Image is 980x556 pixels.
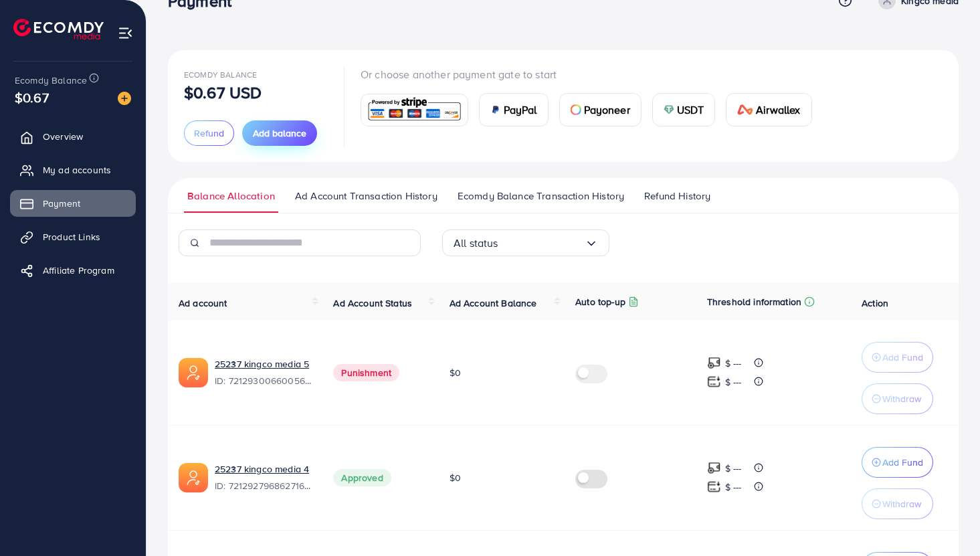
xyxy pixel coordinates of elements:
span: $0 [450,366,461,379]
a: cardPayoneer [559,93,642,126]
img: top-up amount [707,461,721,475]
img: card [664,104,674,115]
button: Add Fund [862,342,933,373]
a: cardUSDT [652,93,716,126]
p: Add Fund [882,349,923,365]
a: Product Links [10,223,136,250]
span: Add balance [253,126,306,140]
p: Withdraw [882,391,921,407]
p: Threshold information [707,294,801,310]
img: top-up amount [707,480,721,494]
p: Auto top-up [575,294,625,310]
a: Affiliate Program [10,257,136,284]
span: ID: 7212930066005671937 [215,374,312,387]
span: Airwallex [756,102,800,118]
button: Withdraw [862,488,933,519]
p: $ --- [725,355,742,371]
span: Punishment [333,364,399,381]
span: ID: 7212927968627163137 [215,479,312,492]
span: Ad Account Transaction History [295,189,437,203]
img: menu [118,25,133,41]
p: $ --- [725,374,742,390]
p: Or choose another payment gate to start [361,66,823,82]
span: Affiliate Program [43,264,114,277]
span: Overview [43,130,83,143]
a: cardPayPal [479,93,549,126]
input: Search for option [498,233,585,254]
a: Overview [10,123,136,150]
img: card [571,104,581,115]
span: $0.67 [15,88,49,107]
span: Ad Account Balance [450,296,537,310]
span: Action [862,296,888,310]
a: cardAirwallex [726,93,811,126]
div: Search for option [442,229,609,256]
span: USDT [677,102,704,118]
p: Withdraw [882,496,921,512]
span: $0 [450,471,461,484]
span: Refund [194,126,224,140]
span: Payment [43,197,80,210]
p: Add Fund [882,454,923,470]
img: image [118,92,131,105]
a: card [361,94,468,126]
a: 25237 kingco media 4 [215,462,309,476]
a: 25237 kingco media 5 [215,357,309,371]
img: top-up amount [707,375,721,389]
span: Ecomdy Balance [15,74,87,87]
span: Ad Account Status [333,296,412,310]
div: <span class='underline'>25237 kingco media 4</span></br>7212927968627163137 [215,462,312,493]
button: Withdraw [862,383,933,414]
button: Add balance [242,120,317,146]
span: Approved [333,469,391,486]
iframe: Chat [923,496,970,546]
span: Refund History [644,189,710,203]
div: <span class='underline'>25237 kingco media 5</span></br>7212930066005671937 [215,357,312,388]
button: Add Fund [862,447,933,478]
span: My ad accounts [43,163,111,177]
a: My ad accounts [10,157,136,183]
img: ic-ads-acc.e4c84228.svg [179,358,208,387]
span: PayPal [504,102,537,118]
a: Payment [10,190,136,217]
span: Ad account [179,296,227,310]
img: card [365,96,464,124]
span: Ecomdy Balance [184,69,257,80]
img: card [737,104,753,115]
button: Refund [184,120,234,146]
img: card [490,104,501,115]
p: $ --- [725,460,742,476]
p: $ --- [725,479,742,495]
span: Payoneer [584,102,630,118]
span: All status [454,233,498,254]
span: Balance Allocation [187,189,275,203]
span: Product Links [43,230,100,244]
img: logo [13,19,104,39]
img: top-up amount [707,356,721,370]
img: ic-ads-acc.e4c84228.svg [179,463,208,492]
p: $0.67 USD [184,84,262,100]
span: Ecomdy Balance Transaction History [458,189,624,203]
